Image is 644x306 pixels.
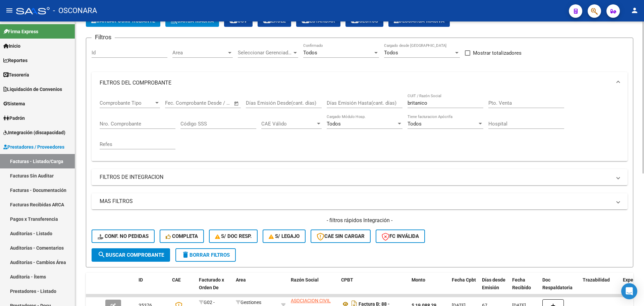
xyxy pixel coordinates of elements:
[136,273,169,302] datatable-header-cell: ID
[100,100,154,106] span: Comprobante Tipo
[473,49,522,57] span: Mostrar totalizadores
[139,277,143,283] span: ID
[512,277,531,290] span: Fecha Recibido
[160,229,204,243] button: Completa
[53,3,97,18] span: - OSCONARA
[92,94,628,161] div: FILTROS DEL COMPROBANTE
[98,251,106,259] mat-icon: search
[3,71,29,79] span: Tesorería
[199,277,224,290] span: Facturado x Orden De
[181,252,230,258] span: Borrar Filtros
[341,277,353,283] span: CPBT
[3,143,64,151] span: Prestadores / Proveedores
[509,273,540,302] datatable-header-cell: Fecha Recibido
[288,273,338,302] datatable-header-cell: Razón Social
[409,273,449,302] datatable-header-cell: Monto
[263,229,306,243] button: S/ legajo
[311,229,371,243] button: CAE SIN CARGAR
[408,121,422,127] span: Todos
[169,273,196,302] datatable-header-cell: CAE
[98,233,149,239] span: Conf. no pedidas
[482,277,505,290] span: Días desde Emisión
[92,193,628,209] mat-expansion-panel-header: MAS FILTROS
[376,229,425,243] button: FC Inválida
[3,100,25,107] span: Sistema
[382,233,419,239] span: FC Inválida
[209,229,258,243] button: S/ Doc Resp.
[580,273,620,302] datatable-header-cell: Trazabilidad
[92,169,628,185] mat-expansion-panel-header: FILTROS DE INTEGRACION
[196,273,233,302] datatable-header-cell: Facturado x Orden De
[198,100,231,106] input: Fecha fin
[291,275,336,303] span: HOSPITAL BRITANICO DE [GEOGRAPHIC_DATA] ASOCIACION CIVIL
[621,283,637,299] div: Open Intercom Messenger
[233,273,278,302] datatable-header-cell: Area
[5,6,13,14] mat-icon: menu
[3,129,65,136] span: Integración (discapacidad)
[92,248,170,262] button: Buscar Comprobante
[172,277,181,283] span: CAE
[92,229,155,243] button: Conf. no pedidas
[175,248,236,262] button: Borrar Filtros
[631,6,639,14] mat-icon: person
[236,277,246,283] span: Area
[452,277,476,283] span: Fecha Cpbt
[317,233,365,239] span: CAE SIN CARGAR
[172,50,227,56] span: Area
[165,100,192,106] input: Fecha inicio
[92,33,115,42] h3: Filtros
[384,50,398,56] span: Todos
[338,273,409,302] datatable-header-cell: CPBT
[302,18,335,24] span: Estandar
[233,100,240,107] button: Open calendar
[100,79,611,87] mat-panel-title: FILTROS DEL COMPROBANTE
[3,57,28,64] span: Reportes
[238,50,292,56] span: Seleccionar Gerenciador
[3,42,20,50] span: Inicio
[166,233,198,239] span: Completa
[540,273,580,302] datatable-header-cell: Doc Respaldatoria
[479,273,509,302] datatable-header-cell: Días desde Emisión
[351,18,378,24] span: Gecros
[412,277,425,283] span: Monto
[3,28,38,35] span: Firma Express
[542,277,573,290] span: Doc Respaldatoria
[583,277,610,283] span: Trazabilidad
[263,18,286,24] span: EXCEL
[98,252,164,258] span: Buscar Comprobante
[92,217,628,224] h4: - filtros rápidos Integración -
[100,198,611,205] mat-panel-title: MAS FILTROS
[261,121,316,127] span: CAE Válido
[449,273,479,302] datatable-header-cell: Fecha Cpbt
[327,121,341,127] span: Todos
[229,18,247,24] span: CSV
[291,277,319,283] span: Razón Social
[100,173,611,181] mat-panel-title: FILTROS DE INTEGRACION
[303,50,317,56] span: Todos
[215,233,252,239] span: S/ Doc Resp.
[181,251,190,259] mat-icon: delete
[3,114,25,122] span: Padrón
[269,233,300,239] span: S/ legajo
[92,72,628,94] mat-expansion-panel-header: FILTROS DEL COMPROBANTE
[3,86,62,93] span: Liquidación de Convenios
